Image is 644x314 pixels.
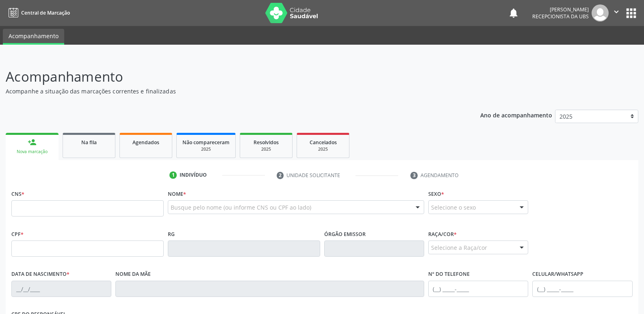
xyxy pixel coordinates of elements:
span: Selecione o sexo [431,203,476,212]
label: Nome [168,188,186,200]
p: Acompanhamento [6,67,449,87]
i:  [612,7,621,16]
input: (__) _____-_____ [428,281,528,297]
a: Central de Marcação [6,6,70,19]
span: Não compareceram [182,139,230,146]
label: CNS [11,188,24,200]
button: notifications [508,7,519,19]
div: person_add [28,138,37,147]
label: Raça/cor [428,228,457,240]
input: (__) _____-_____ [532,281,632,297]
label: Órgão emissor [324,228,366,240]
div: Indivíduo [180,171,207,179]
span: Recepcionista da UBS [532,13,589,20]
span: Central de Marcação [21,9,70,16]
label: Celular/WhatsApp [532,268,583,281]
label: Data de nascimento [11,268,69,281]
label: Nome da mãe [115,268,151,281]
div: [PERSON_NAME] [532,6,589,13]
div: 2025 [303,146,343,152]
label: Nº do Telefone [428,268,470,281]
button: apps [624,6,638,20]
label: CPF [11,228,24,240]
label: RG [168,228,175,240]
p: Acompanhe a situação das marcações correntes e finalizadas [6,87,449,95]
input: __/__/____ [11,281,111,297]
button:  [609,4,624,22]
div: 2025 [182,146,230,152]
label: Sexo [428,188,444,200]
span: Na fila [81,139,97,146]
span: Selecione a Raça/cor [431,243,487,252]
div: 2025 [246,146,286,152]
img: img [592,4,609,22]
p: Ano de acompanhamento [480,110,552,120]
span: Cancelados [310,139,337,146]
span: Resolvidos [254,139,279,146]
a: Acompanhamento [3,29,64,45]
span: Agendados [132,139,159,146]
div: 1 [169,171,177,179]
div: Nova marcação [11,149,53,155]
span: Busque pelo nome (ou informe CNS ou CPF ao lado) [171,203,311,212]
